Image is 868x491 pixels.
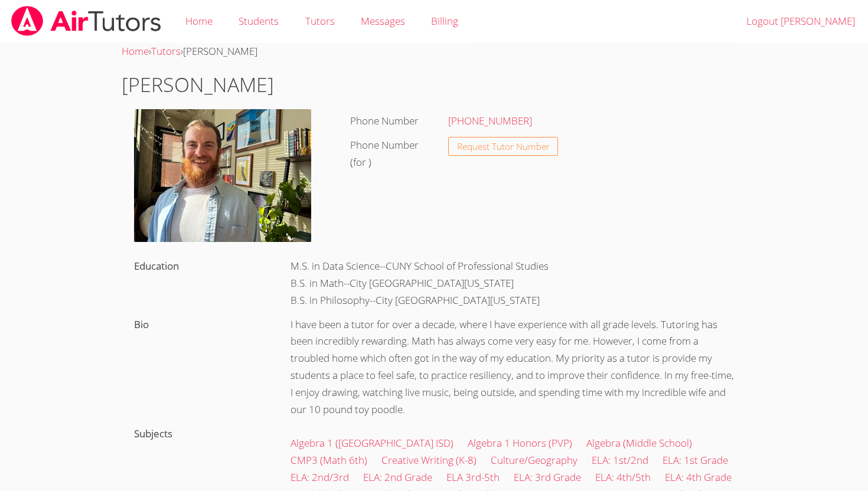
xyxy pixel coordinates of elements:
[448,114,532,127] a: [PHONE_NUMBER]
[592,453,648,467] a: ELA: 1st/2nd
[491,453,577,467] a: Culture/Geography
[122,43,746,60] div: › ›
[134,317,149,331] label: Bio
[151,44,181,58] a: Tutors
[278,254,746,313] div: M.S. in Data Science--CUNY School of Professional Studies B.S. in Math--City [GEOGRAPHIC_DATA][US...
[134,259,179,273] label: Education
[448,137,559,156] button: Request Tutor Number
[183,44,257,58] span: [PERSON_NAME]
[350,138,419,169] label: Phone Number (for )
[291,470,349,484] a: ELA: 2nd/3rd
[514,470,581,484] a: ELA: 3rd Grade
[663,453,728,467] a: ELA: 1st Grade
[134,109,311,242] img: Business%20photo.jpg
[457,142,550,151] span: Request Tutor Number
[381,453,477,467] a: Creative Writing (K-8)
[278,313,746,422] div: I have been a tutor for over a decade, where I have experience with all grade levels. Tutoring ha...
[665,470,732,484] a: ELA: 4th Grade
[446,470,500,484] a: ELA 3rd-5th
[291,436,453,450] a: Algebra 1 ([GEOGRAPHIC_DATA] ISD)
[361,14,405,28] span: Messages
[350,114,419,127] label: Phone Number
[10,6,162,36] img: airtutors_banner-c4298cdbf04f3fff15de1276eac7730deb9818008684d7c2e4769d2f7ddbe033.png
[134,427,172,440] label: Subjects
[122,44,149,58] a: Home
[291,453,367,467] a: CMP3 (Math 6th)
[363,470,432,484] a: ELA: 2nd Grade
[595,470,651,484] a: ELA: 4th/5th
[122,70,746,100] h1: [PERSON_NAME]
[586,436,692,450] a: Algebra (Middle School)
[468,436,572,450] a: Algebra 1 Honors (PVP)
